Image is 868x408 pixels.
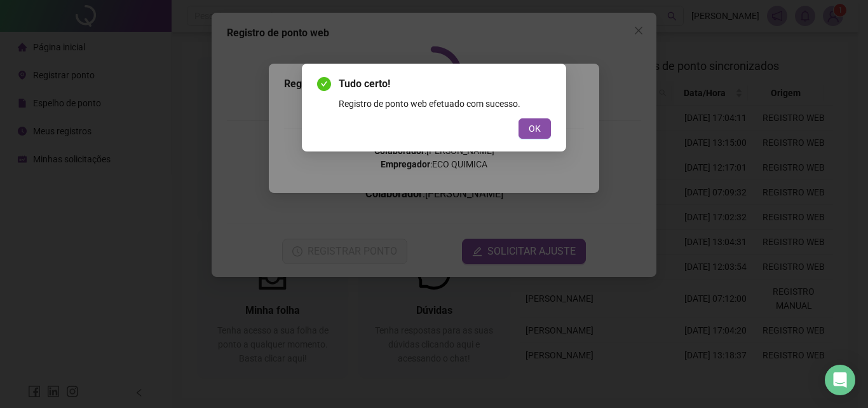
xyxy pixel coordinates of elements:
[317,77,331,91] span: check-circle
[339,97,551,111] div: Registro de ponto web efetuado com sucesso.
[339,76,551,92] span: Tudo certo!
[519,118,551,139] button: OK
[825,365,855,395] div: Open Intercom Messenger
[529,122,541,136] span: OK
